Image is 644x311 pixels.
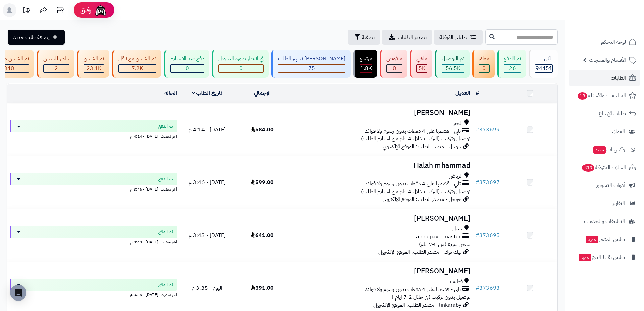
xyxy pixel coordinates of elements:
span: 0 [186,64,189,72]
a: #373695 [476,231,500,239]
span: 641.00 [251,231,274,239]
div: 7223 [119,65,156,72]
span: أدوات التسويق [596,181,625,190]
div: اخر تحديث: [DATE] - 4:14 م [10,132,177,139]
span: applepay - master [416,233,461,241]
span: [DATE] - 3:46 م [189,178,226,186]
a: جاهز للشحن 2 [35,50,76,78]
a: دفع عند الاستلام 0 [163,50,211,78]
a: الطلبات [569,70,640,86]
a: وآتس آبجديد [569,141,640,158]
button: تصفية [348,30,380,45]
span: 23.1K [87,64,101,72]
span: طلبات الإرجاع [599,109,626,118]
span: إضافة طلب جديد [13,33,50,41]
span: 584.00 [251,126,274,134]
span: قطيف [450,278,463,286]
span: linkaraby - مصدر الطلب: الموقع الإلكتروني [373,301,461,309]
a: الكل94451 [527,50,559,78]
a: طلبات الإرجاع [569,106,640,122]
div: في انتظار صورة التحويل [218,55,264,63]
span: اليوم - 3:35 م [192,284,222,292]
span: وآتس آب [593,145,625,154]
span: 319 [582,164,595,172]
span: تيك توك - مصدر الطلب: الموقع الإلكتروني [378,248,461,256]
a: طلباتي المُوكلة [434,30,483,45]
div: تم الشحن مع ناقل [118,55,156,63]
div: ملغي [416,55,427,63]
span: جوجل - مصدر الطلب: الموقع الإلكتروني [383,142,461,151]
a: العملاء [569,124,640,140]
span: الأقسام والمنتجات [589,55,626,65]
span: # [476,231,479,239]
div: دفع عند الاستلام [170,55,204,63]
a: #373697 [476,178,500,186]
span: العملاء [612,127,625,136]
a: الإجمالي [254,89,271,97]
a: #373693 [476,284,500,292]
a: السلات المتروكة319 [569,159,640,176]
div: Open Intercom Messenger [10,285,26,301]
span: 2 [55,64,58,72]
a: تم الدفع 26 [496,50,527,78]
span: توصيل بدون تركيب (في خلال 2-7 ايام ) [392,293,470,301]
a: معلق 0 [471,50,496,78]
span: التطبيقات والخدمات [584,217,625,226]
div: تم الشحن [84,55,104,63]
div: 4957 [417,65,427,72]
span: 5K [419,64,425,72]
div: 1806 [360,65,372,72]
span: 56.5K [446,64,460,72]
span: جوجل - مصدر الطلب: الموقع الإلكتروني [383,195,461,203]
div: 2 [44,65,69,72]
span: 599.00 [251,178,274,186]
span: تابي - قسّمها على 4 دفعات بدون رسوم ولا فوائد [365,127,461,135]
a: # [476,89,479,97]
a: تاريخ الطلب [192,89,223,97]
span: تابي - قسّمها على 4 دفعات بدون رسوم ولا فوائد [365,180,461,188]
span: 0 [239,64,243,72]
a: تحديثات المنصة [18,3,35,19]
div: تم التوصيل [442,55,464,63]
span: الرياض [449,172,463,180]
a: تم التوصيل 56.5K [434,50,471,78]
span: جديد [579,254,591,261]
span: 340 [4,64,14,72]
span: 26 [509,64,516,72]
a: تم الشحن 23.1K [76,50,111,78]
a: التطبيقات والخدمات [569,213,640,229]
span: التقارير [612,199,625,208]
div: 0 [387,65,402,72]
span: تابي - قسّمها على 4 دفعات بدون رسوم ولا فوائد [365,286,461,293]
a: [PERSON_NAME] تجهيز الطلب 75 [270,50,352,78]
span: السلات المتروكة [581,163,626,172]
span: جديد [593,146,606,154]
h3: [PERSON_NAME] [292,109,470,117]
a: العميل [455,89,470,97]
span: 13 [577,92,588,100]
a: #373699 [476,126,500,134]
a: الحالة [164,89,177,97]
div: اخر تحديث: [DATE] - 3:35 م [10,291,177,298]
a: تطبيق المتجرجديد [569,231,640,247]
a: في انتظار صورة التحويل 0 [211,50,270,78]
div: [PERSON_NAME] تجهيز الطلب [278,55,345,63]
a: أدوات التسويق [569,177,640,194]
div: معلق [479,55,490,63]
span: تصدير الطلبات [398,33,427,41]
a: مرفوض 0 [379,50,409,78]
span: [DATE] - 4:14 م [189,126,226,134]
span: جديد [586,236,598,243]
div: تم الدفع [504,55,521,63]
span: 75 [308,64,315,72]
div: مرتجع [360,55,372,63]
a: تطبيق نقاط البيعجديد [569,249,640,265]
span: شحن سريع (من ٢-٧ ايام) [419,240,470,248]
h3: [PERSON_NAME] [292,215,470,222]
span: الخبر [453,119,463,127]
span: توصيل وتركيب (التركيب خلال 4 ايام من استلام الطلب) [361,187,470,196]
a: إضافة طلب جديد [8,30,65,45]
a: تصدير الطلبات [382,30,432,45]
span: رفيق [80,6,91,14]
a: مرتجع 1.8K [352,50,379,78]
